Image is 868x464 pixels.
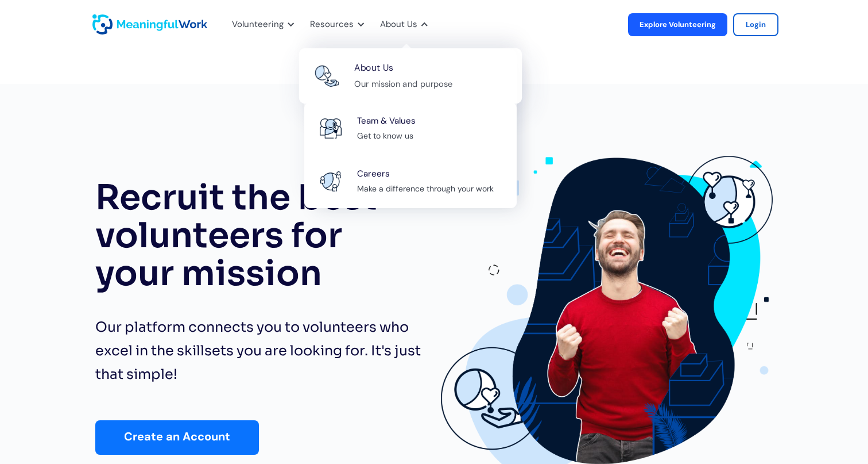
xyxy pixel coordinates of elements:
a: Login [733,13,778,36]
div: Resources [303,6,367,44]
div: Careers [357,167,390,182]
div: Team & Values [357,114,416,129]
img: Connecting Icon [315,65,339,86]
div: Make a difference through your work [357,182,494,196]
div: Our mission and purpose [354,76,452,91]
div: About Us [354,60,393,76]
img: About Us Icon [319,118,342,139]
div: About Us [380,17,417,32]
nav: About Us [304,44,517,208]
a: About Us IconTeam & ValuesGet to know us [304,102,517,155]
a: Career IconCareersMake a difference through your work [304,155,517,208]
p: Our platform connects you to volunteers who excel in the skillsets you are looking for. It's just... [95,316,427,386]
a: Explore Volunteering [628,13,727,36]
a: Create an Account [95,420,259,455]
div: Volunteering [232,17,284,32]
div: Volunteering [225,6,297,44]
a: home [92,14,121,34]
div: Resources [310,17,354,32]
h1: Recruit the best volunteers for your mission [95,179,427,293]
div: Get to know us [357,129,413,143]
img: Career Icon [319,171,342,191]
div: About Us [373,6,431,44]
a: Connecting IconAbout UsOur mission and purpose [299,48,522,103]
